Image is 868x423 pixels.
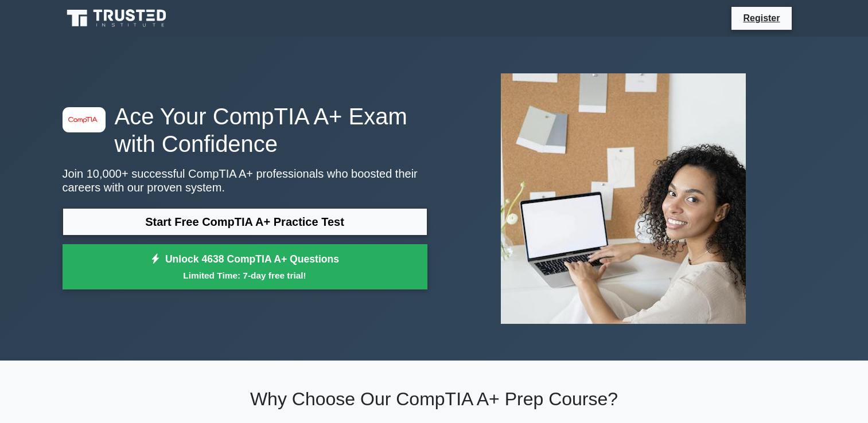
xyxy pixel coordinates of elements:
a: Register [736,11,787,25]
h2: Why Choose Our CompTIA A+ Prep Course? [63,388,806,410]
a: Unlock 4638 CompTIA A+ QuestionsLimited Time: 7-day free trial! [63,244,427,290]
p: Join 10,000+ successful CompTIA A+ professionals who boosted their careers with our proven system. [63,167,427,194]
a: Start Free CompTIA A+ Practice Test [63,208,427,236]
small: Limited Time: 7-day free trial! [77,269,413,282]
h1: Ace Your CompTIA A+ Exam with Confidence [63,103,427,158]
